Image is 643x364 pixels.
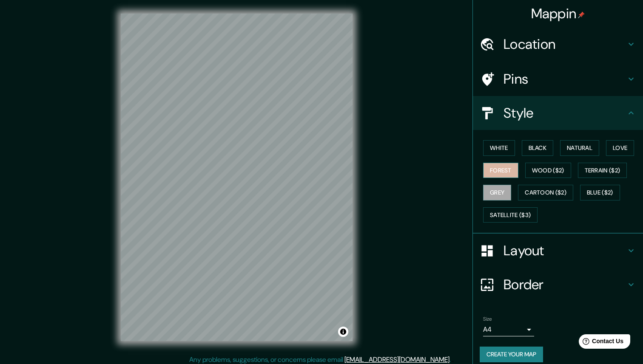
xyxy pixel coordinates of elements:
[473,234,643,268] div: Layout
[504,242,626,259] h4: Layout
[578,11,585,18] img: pin-icon.png
[121,14,353,341] canvas: Map
[473,96,643,130] div: Style
[473,62,643,96] div: Pins
[338,327,348,337] button: Toggle attribution
[483,140,515,156] button: White
[606,140,634,156] button: Love
[567,331,634,355] iframe: Help widget launcher
[473,268,643,302] div: Border
[504,36,626,53] h4: Location
[483,316,492,323] label: Size
[473,27,643,61] div: Location
[483,207,538,223] button: Satellite ($3)
[483,163,518,178] button: Forest
[578,163,627,178] button: Terrain ($2)
[504,104,626,121] h4: Style
[504,71,626,87] h4: Pins
[518,185,573,200] button: Cartoon ($2)
[504,276,626,293] h4: Border
[560,140,599,156] button: Natural
[522,140,554,156] button: Black
[525,163,571,178] button: Wood ($2)
[480,347,543,362] button: Create your map
[483,185,511,200] button: Grey
[580,185,620,200] button: Blue ($2)
[531,5,585,22] h4: Mappin
[344,355,450,364] a: [EMAIL_ADDRESS][DOMAIN_NAME]
[483,323,534,336] div: A4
